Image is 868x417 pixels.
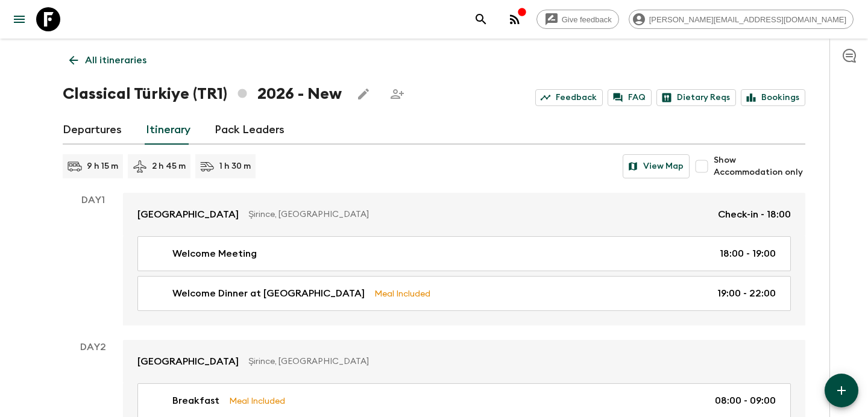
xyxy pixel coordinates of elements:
p: 18:00 - 19:00 [720,246,776,261]
a: All itineraries [63,48,153,72]
span: [PERSON_NAME][EMAIL_ADDRESS][DOMAIN_NAME] [643,15,853,24]
p: 19:00 - 22:00 [717,286,776,301]
p: Şirince, [GEOGRAPHIC_DATA] [248,208,708,221]
span: Share this itinerary [385,82,409,106]
a: Bookings [741,89,805,106]
p: 1 h 30 m [219,160,251,172]
span: Show Accommodation only [714,154,805,178]
a: [GEOGRAPHIC_DATA]Şirince, [GEOGRAPHIC_DATA] [123,340,805,383]
div: [PERSON_NAME][EMAIL_ADDRESS][DOMAIN_NAME] [629,10,854,29]
p: [GEOGRAPHIC_DATA] [137,354,239,369]
p: Şirince, [GEOGRAPHIC_DATA] [248,356,781,368]
a: Feedback [535,89,603,106]
p: Day 1 [63,193,123,207]
a: [GEOGRAPHIC_DATA]Şirince, [GEOGRAPHIC_DATA]Check-in - 18:00 [123,193,805,236]
p: Day 2 [63,340,123,354]
a: Pack Leaders [215,116,285,145]
a: Welcome Meeting18:00 - 19:00 [137,236,791,271]
span: Give feedback [555,15,618,24]
p: 08:00 - 09:00 [715,393,776,408]
p: [GEOGRAPHIC_DATA] [137,207,239,222]
p: Welcome Dinner at [GEOGRAPHIC_DATA] [172,286,365,301]
a: Dietary Reqs [656,89,736,106]
h1: Classical Türkiye (TR1) 2026 - New [63,82,342,106]
p: Check-in - 18:00 [718,207,791,222]
button: View Map [623,154,690,178]
a: Give feedback [536,10,619,29]
a: Itinerary [146,116,190,145]
p: All itineraries [85,53,146,67]
button: search adventures [469,7,493,31]
a: Departures [63,116,122,145]
p: Breakfast [172,393,219,408]
p: 2 h 45 m [152,160,186,172]
p: Meal Included [229,394,285,407]
a: FAQ [608,89,652,106]
a: Welcome Dinner at [GEOGRAPHIC_DATA]Meal Included19:00 - 22:00 [137,276,791,311]
p: Meal Included [374,287,430,300]
button: menu [7,7,31,31]
p: 9 h 15 m [87,160,118,172]
button: Edit this itinerary [351,82,376,106]
p: Welcome Meeting [172,246,257,261]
